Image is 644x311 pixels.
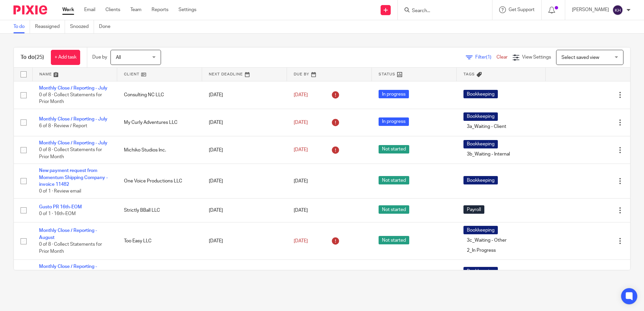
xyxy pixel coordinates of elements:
td: [DATE] [202,81,287,109]
span: (1) [486,55,491,60]
a: New payment request from Momentum Shipping Company - invoice 11482 [39,168,108,187]
span: 0 of 8 · Collect Statements for Prior Month [39,148,102,160]
span: [DATE] [294,93,308,97]
td: Too Easy LLC [117,222,202,260]
a: Email [84,6,95,13]
span: Bookkeeping [463,267,498,275]
span: All [116,55,121,60]
span: [DATE] [294,239,308,243]
span: 3c_Waiting - Other [463,236,510,244]
a: Clear [496,55,508,60]
a: + Add task [51,50,80,65]
a: Work [62,6,74,13]
a: Clients [105,6,120,13]
td: [DATE] [202,222,287,260]
a: Reassigned [35,20,65,33]
img: Pixie [13,5,47,14]
span: 6 of 8 · Review / Report [39,124,87,128]
span: 2_In Progress [463,246,499,254]
span: 0 of 8 · Collect Statements for Prior Month [39,93,102,104]
span: 0 of 1 · Review email [39,189,81,194]
td: Strictly BBall LLC [117,198,202,222]
td: [DATE] [202,109,287,136]
span: 0 of 8 · Collect Statements for Prior Month [39,242,102,254]
a: Snoozed [70,20,94,33]
input: Search [411,8,472,14]
span: In progress [379,117,409,126]
p: Due by [92,54,107,61]
a: Monthly Close / Reporting - August [39,228,97,240]
a: Monthly Close / Reporting - July [39,141,107,145]
a: To do [13,20,30,33]
span: [DATE] [294,179,308,183]
span: 0 of 1 · 16th-EOM [39,211,76,216]
span: Not started [379,176,409,184]
span: Not started [379,145,409,153]
a: Reports [152,6,168,13]
a: Gusto PR 16th-EOM [39,205,82,209]
a: Monthly Close / Reporting - August [39,264,97,276]
td: My Curly Adventures LLC [117,109,202,136]
span: 3b_Waiting - Internal [463,150,513,159]
td: [DATE] [202,164,287,199]
td: [DATE] [202,260,287,295]
span: Not started [379,205,409,214]
span: 3a_Waiting - Client [463,123,510,131]
span: Get Support [509,7,535,12]
span: Bookkeeping [463,112,498,121]
h1: To do [21,54,44,61]
a: Done [99,20,116,33]
span: View Settings [522,55,551,60]
span: [DATE] [294,148,308,152]
span: [DATE] [294,208,308,213]
td: [DATE] [202,198,287,222]
span: Bookkeeping [463,90,498,98]
span: (25) [35,55,44,60]
a: Monthly Close / Reporting - July [39,117,107,122]
span: Payroll [463,205,484,214]
td: [DATE] [202,136,287,164]
td: One Voice Productions LLC [117,164,202,199]
span: Select saved view [561,55,599,60]
span: Not started [379,236,409,244]
span: Bookkeeping [463,226,498,234]
span: Bookkeeping [463,176,498,184]
a: Settings [179,6,196,13]
span: Tags [463,72,475,76]
span: Bookkeeping [463,140,498,148]
img: svg%3E [612,5,623,15]
span: [DATE] [294,120,308,125]
span: In progress [379,90,409,98]
td: Michiko Studios Inc. [117,136,202,164]
p: [PERSON_NAME] [572,6,609,13]
td: Consulting NC LLC [117,81,202,109]
span: Filter [475,55,496,60]
a: Team [130,6,141,13]
td: My Curly Adventures LLC [117,260,202,295]
a: Monthly Close / Reporting - July [39,86,107,91]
